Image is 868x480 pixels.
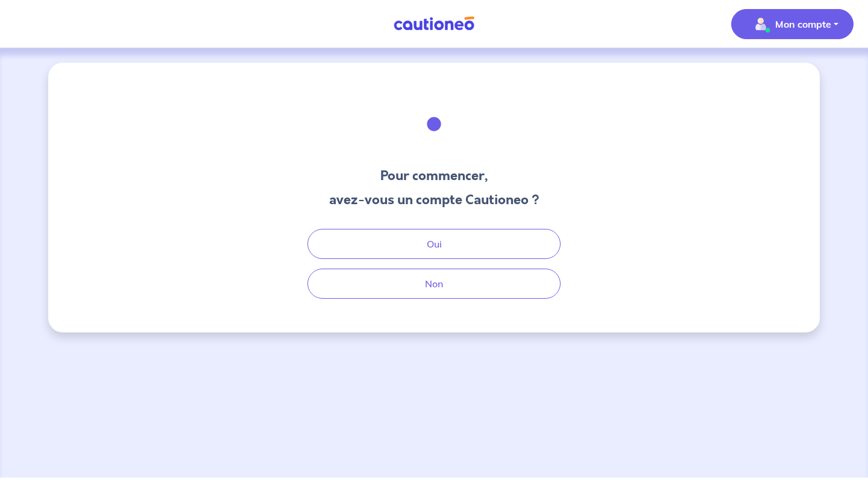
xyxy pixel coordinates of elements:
[329,166,539,185] h3: Pour commencer,
[775,17,831,31] p: Mon compte
[389,16,479,31] img: Cautioneo
[401,92,467,157] img: illu_welcome.svg
[751,14,770,34] img: illu_account_valid_menu.svg
[329,190,539,210] h3: avez-vous un compte Cautioneo ?
[731,9,854,39] button: illu_account_valid_menu.svgMon compte
[307,229,561,259] button: Oui
[307,269,561,299] button: Non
